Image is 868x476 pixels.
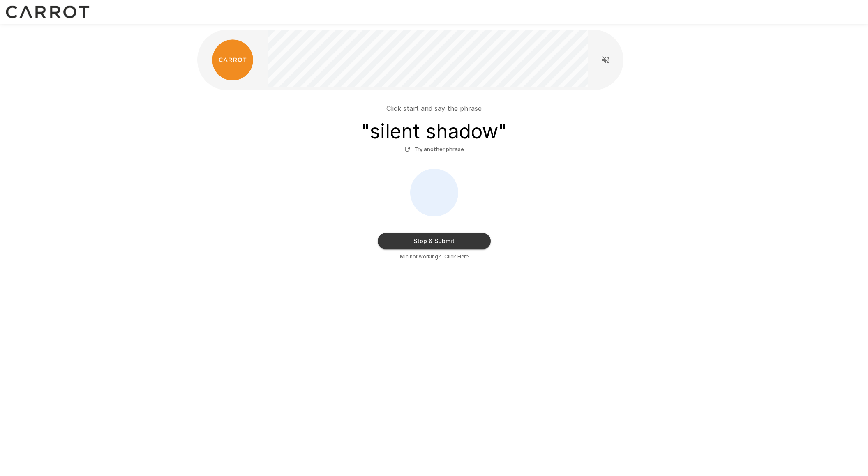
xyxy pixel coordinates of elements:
button: Try another phrase [402,143,466,156]
button: Stop & Submit [378,233,491,249]
h3: " silent shadow " [361,120,507,143]
span: Mic not working? [400,253,441,261]
p: Click start and say the phrase [386,103,482,113]
u: Click Here [444,253,469,260]
img: carrot_logo.png [212,39,253,80]
button: Read questions aloud [598,52,614,68]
